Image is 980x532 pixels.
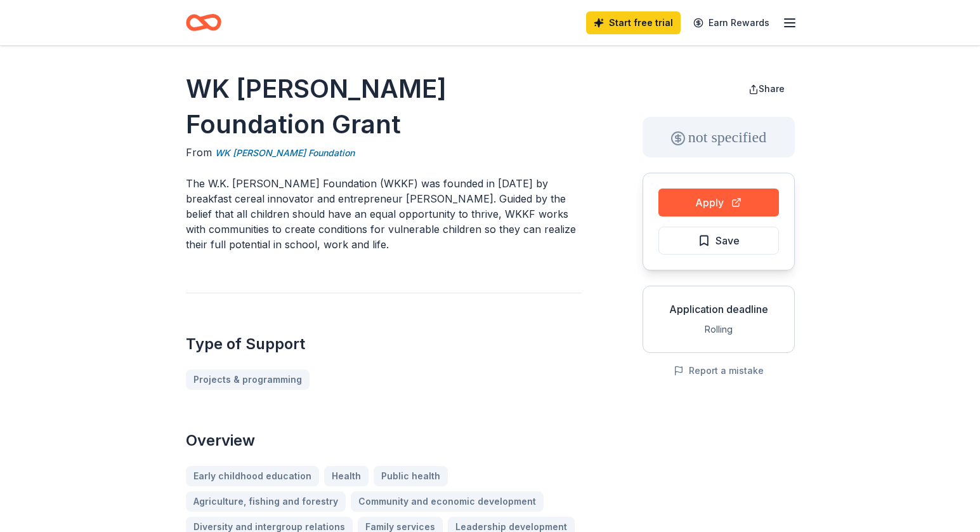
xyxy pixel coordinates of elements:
a: WK [PERSON_NAME] Foundation [215,145,355,161]
button: Apply [658,189,779,216]
button: Share [738,76,795,102]
div: Rolling [653,322,784,337]
span: Share [759,83,785,94]
a: Earn Rewards [686,11,777,34]
a: Home [186,8,221,37]
h2: Type of Support [186,334,582,354]
span: Save [715,232,740,249]
h1: WK [PERSON_NAME] Foundation Grant [186,71,582,142]
button: Save [658,227,779,255]
button: Report a mistake [674,363,764,378]
div: Application deadline [653,302,784,317]
a: Start free trial [586,11,681,34]
div: not specified [643,117,795,157]
h2: Overview [186,430,582,451]
p: The W.K. [PERSON_NAME] Foundation (WKKF) was founded in [DATE] by breakfast cereal innovator and ... [186,176,582,252]
div: From [186,145,582,161]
